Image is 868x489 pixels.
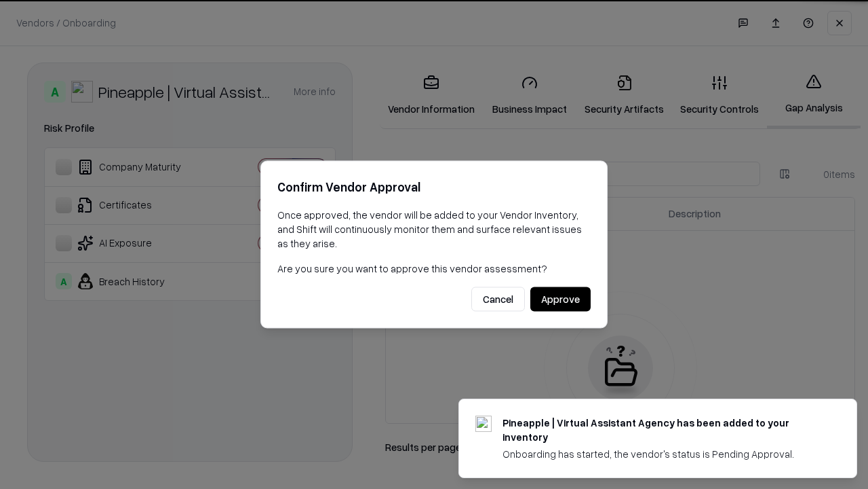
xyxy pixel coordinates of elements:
h2: Confirm Vendor Approval [277,177,591,197]
p: Are you sure you want to approve this vendor assessment? [277,261,591,276]
img: trypineapple.com [475,416,492,432]
div: Pineapple | Virtual Assistant Agency has been added to your inventory [502,416,824,444]
div: Onboarding has started, the vendor's status is Pending Approval. [502,447,824,461]
p: Once approved, the vendor will be added to your Vendor Inventory, and Shift will continuously mon... [277,208,591,251]
button: Approve [530,287,591,312]
button: Cancel [471,287,525,312]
